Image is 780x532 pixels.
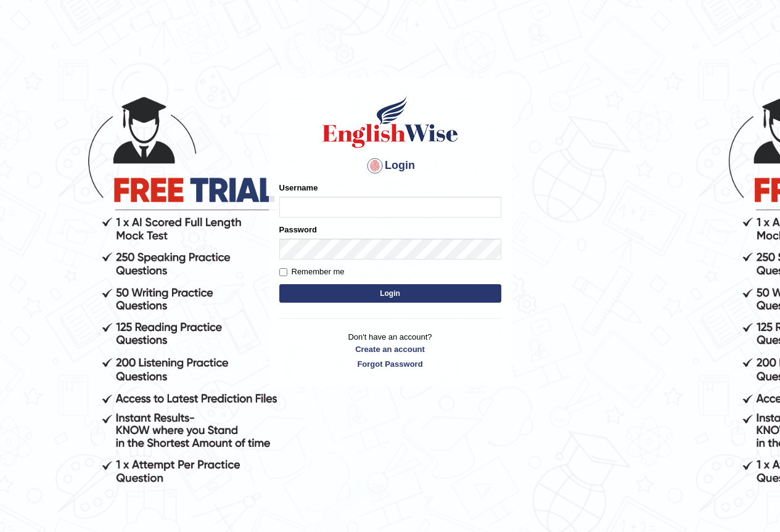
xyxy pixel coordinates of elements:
[279,331,501,369] p: Don't have an account?
[279,224,317,235] label: Password
[279,268,287,276] input: Remember me
[279,266,345,278] label: Remember me
[320,94,461,150] img: Logo of English Wise sign in for intelligent practice with AI
[279,156,501,176] h4: Login
[279,182,318,194] label: Username
[279,358,501,370] a: Forgot Password
[279,284,501,303] button: Login
[279,343,501,355] a: Create an account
